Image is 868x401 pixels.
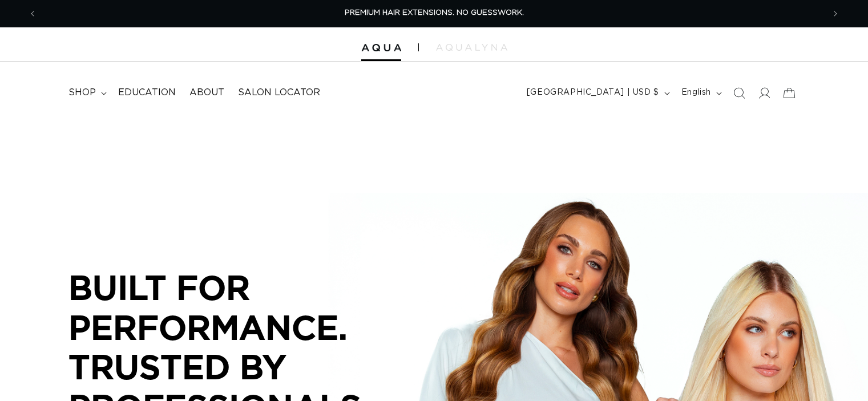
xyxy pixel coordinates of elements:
button: Previous announcement [20,3,45,25]
button: [GEOGRAPHIC_DATA] | USD $ [520,82,675,104]
button: English [675,82,726,104]
span: PREMIUM HAIR EXTENSIONS. NO GUESSWORK. [345,9,524,17]
span: English [681,87,711,99]
span: About [189,87,224,99]
button: Next announcement [823,3,848,25]
a: Salon Locator [231,80,327,106]
span: shop [68,87,96,99]
summary: shop [62,80,111,106]
span: Education [118,87,176,99]
a: About [183,80,231,106]
a: Education [111,80,183,106]
img: Aqua Hair Extensions [361,44,401,52]
span: Salon Locator [238,87,320,99]
img: aqualyna.com [436,44,507,51]
summary: Search [726,80,752,106]
span: [GEOGRAPHIC_DATA] | USD $ [527,87,659,99]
